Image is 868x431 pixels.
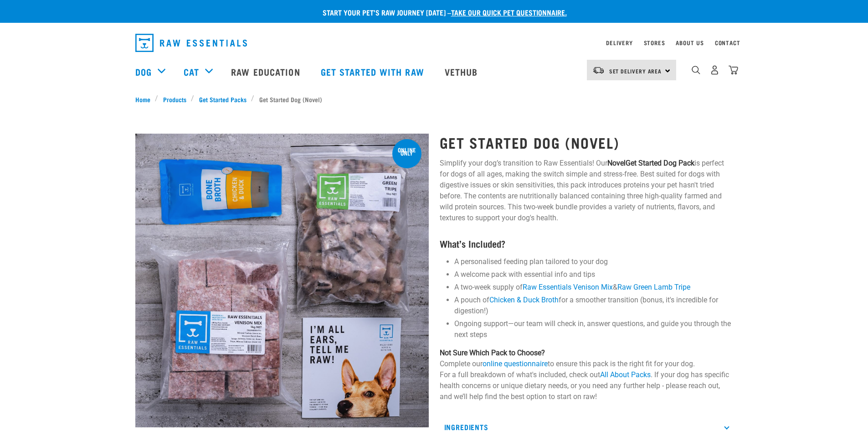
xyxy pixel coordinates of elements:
[440,348,733,402] p: Complete our to ensure this pack is the right fit for your dog. For a full breakdown of what's in...
[607,159,626,167] strong: Novel
[312,53,436,90] a: Get started with Raw
[676,41,704,44] a: About Us
[454,269,733,280] li: A welcome pack with essential info and tips
[222,53,311,90] a: Raw Education
[710,65,719,75] img: user.png
[523,283,613,291] a: Raw Essentials Venison Mix
[158,94,191,104] a: Products
[135,134,429,427] img: NSP Dog Novel Update
[592,66,605,74] img: van-moving.png
[135,94,733,104] nav: breadcrumbs
[600,370,651,379] a: All About Packs
[440,348,545,357] strong: Not Sure Which Pack to Choose?
[135,94,155,104] a: Home
[609,69,662,73] span: Set Delivery Area
[715,41,740,44] a: Contact
[454,256,733,267] li: A personalised feeding plan tailored to your dog
[135,65,152,78] a: Dog
[128,30,740,56] nav: dropdown navigation
[440,134,733,151] h1: Get Started Dog (Novel)
[489,296,559,304] a: Chicken & Duck Broth
[692,66,700,74] img: home-icon-1@2x.png
[617,283,690,291] a: Raw Green Lamb Tripe
[454,318,733,340] li: Ongoing support—our team will check in, answer questions, and guide you through the next steps
[194,94,251,104] a: Get Started Packs
[454,282,733,293] li: A two-week supply of &
[729,65,738,75] img: home-icon@2x.png
[644,41,665,44] a: Stores
[440,158,733,223] p: Simplify your dog’s transition to Raw Essentials! Our is perfect for dogs of all ages, making the...
[440,241,505,246] strong: What’s Included?
[626,159,694,167] strong: Get Started Dog Pack
[451,10,567,14] a: take our quick pet questionnaire.
[483,359,548,368] a: online questionnaire
[184,65,199,78] a: Cat
[606,41,632,44] a: Delivery
[135,34,247,52] img: Raw Essentials Logo
[454,295,733,317] li: A pouch of for a smoother transition (bonus, it's incredible for digestion!)
[436,53,489,90] a: Vethub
